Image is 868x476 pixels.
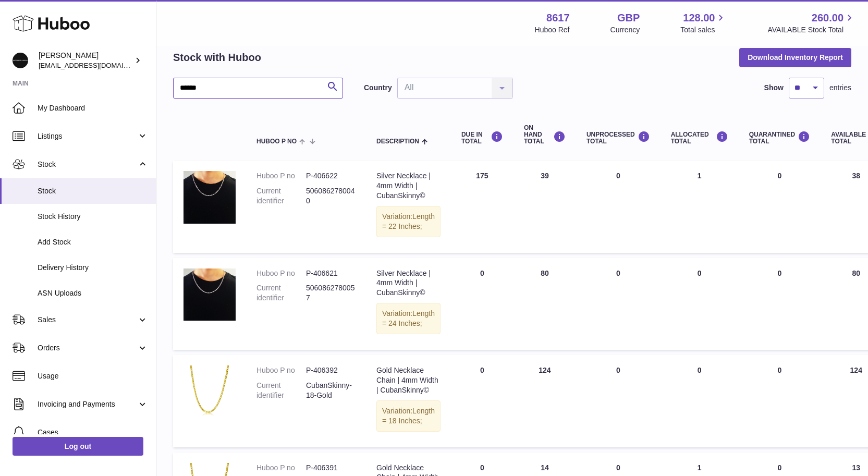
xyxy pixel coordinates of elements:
span: Total sales [680,25,727,35]
div: Currency [610,25,640,35]
span: 260.00 [812,11,843,25]
div: Silver Necklace | 4mm Width | CubanSkinny© [376,171,441,201]
dt: Current identifier [256,381,306,400]
strong: GBP [617,11,640,25]
img: product image [184,365,236,418]
dt: Current identifier [256,283,306,303]
strong: 8617 [546,11,570,25]
span: ASN Uploads [38,288,148,298]
button: Download Inventory Report [739,48,851,67]
dd: CubanSkinny-18-Gold [306,381,356,400]
a: 128.00 Total sales [680,11,727,35]
div: UNPROCESSED Total [586,131,650,145]
td: 1 [661,161,739,252]
img: product image [184,268,236,321]
dt: Huboo P no [256,171,306,181]
span: Invoicing and Payments [38,399,137,409]
div: QUARANTINED Total [749,131,811,145]
span: 0 [778,366,782,374]
span: 128.00 [683,11,715,25]
td: 175 [451,161,514,252]
span: Huboo P no [256,138,297,145]
td: 0 [576,161,661,252]
td: 0 [576,258,661,350]
dd: P-406621 [306,268,356,278]
span: Usage [38,371,148,381]
span: [EMAIL_ADDRESS][DOMAIN_NAME] [39,61,153,69]
td: 0 [661,258,739,350]
div: Gold Necklace Chain | 4mm Width | CubanSkinny© [376,365,441,395]
span: Stock [38,160,137,169]
div: Variation: [376,206,441,237]
label: Country [364,83,392,93]
div: ALLOCATED Total [671,131,728,145]
span: AVAILABLE Stock Total [767,25,855,35]
a: 260.00 AVAILABLE Stock Total [767,11,855,35]
img: hello@alfredco.com [13,53,28,68]
dt: Huboo P no [256,463,306,473]
td: 124 [514,355,576,447]
div: ON HAND Total [524,125,566,145]
span: Delivery History [38,263,148,273]
h2: Stock with Huboo [173,51,261,65]
img: product image [184,171,236,224]
dt: Current identifier [256,186,306,206]
div: Silver Necklace | 4mm Width | CubanSkinny© [376,268,441,298]
span: Orders [38,343,137,353]
label: Show [764,83,784,93]
td: 0 [451,355,514,447]
td: 0 [451,258,514,350]
td: 0 [661,355,739,447]
span: Length = 22 Inches; [382,212,435,230]
dd: P-406391 [306,463,356,473]
div: Huboo Ref [535,25,570,35]
span: My Dashboard [38,103,148,113]
dd: P-406622 [306,171,356,181]
dd: P-406392 [306,365,356,375]
dd: 5060862780040 [306,186,356,206]
dt: Huboo P no [256,268,306,278]
span: 0 [778,172,782,180]
span: Length = 18 Inches; [382,407,435,425]
div: Variation: [376,303,441,334]
td: 39 [514,161,576,252]
td: 0 [576,355,661,447]
dd: 5060862780057 [306,283,356,303]
span: Stock History [38,212,148,222]
span: entries [829,83,851,93]
div: DUE IN TOTAL [461,131,503,145]
span: Description [376,138,419,145]
div: [PERSON_NAME] [39,51,132,70]
span: Listings [38,131,137,141]
span: 0 [778,463,782,472]
span: Sales [38,315,137,325]
span: Add Stock [38,237,148,247]
span: 0 [778,269,782,277]
span: Stock [38,186,148,196]
td: 80 [514,258,576,350]
span: Cases [38,428,148,437]
dt: Huboo P no [256,365,306,375]
a: Log out [13,437,143,456]
div: Variation: [376,400,441,432]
